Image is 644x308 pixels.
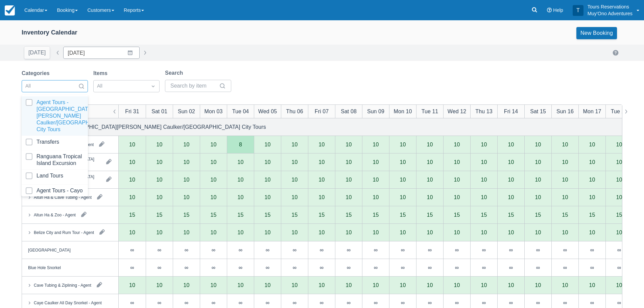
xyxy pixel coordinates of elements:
[454,282,460,288] div: 10
[265,194,271,200] div: 10
[617,265,621,270] div: ∞
[319,159,325,165] div: 10
[335,171,362,189] div: 10
[427,230,433,235] div: 10
[482,265,486,270] div: ∞
[508,282,514,288] div: 10
[400,282,406,288] div: 10
[93,69,110,77] label: Items
[238,212,244,217] div: 15
[239,142,242,147] div: 8
[373,212,379,217] div: 15
[535,194,541,200] div: 10
[374,300,378,305] div: ∞
[211,282,217,288] div: 10
[427,212,433,217] div: 15
[319,194,325,200] div: 10
[238,282,244,288] div: 10
[265,142,271,147] div: 10
[286,107,303,115] div: Thu 06
[158,265,161,270] div: ∞
[347,300,351,305] div: ∞
[427,282,433,288] div: 10
[173,171,200,189] div: 10
[573,5,583,16] div: T
[212,247,215,253] div: ∞
[588,3,633,10] p: Tours Reservations
[481,177,487,182] div: 10
[319,230,325,235] div: 10
[400,159,406,165] div: 10
[315,107,329,115] div: Fri 07
[200,153,227,171] div: 10
[227,241,254,259] div: ∞
[335,153,362,171] div: 10
[320,300,324,305] div: ∞
[265,212,271,217] div: 15
[320,247,324,253] div: ∞
[508,194,514,200] div: 10
[509,247,513,253] div: ∞
[212,265,215,270] div: ∞
[170,80,218,92] input: Search by item
[605,171,633,189] div: 10
[504,107,518,115] div: Fri 14
[508,142,514,147] div: 10
[416,241,443,259] div: ∞
[497,171,524,189] div: 10
[281,259,308,277] div: ∞
[129,159,135,165] div: 10
[293,247,296,253] div: ∞
[475,107,492,115] div: Thu 13
[211,142,217,147] div: 10
[293,300,296,305] div: ∞
[346,159,352,165] div: 10
[373,282,379,288] div: 10
[373,177,379,182] div: 10
[443,259,470,277] div: ∞
[481,212,487,217] div: 15
[556,107,574,115] div: Sun 16
[173,241,200,259] div: ∞
[184,159,190,165] div: 10
[454,194,460,200] div: 10
[151,107,167,115] div: Sat 01
[146,153,173,171] div: 10
[34,229,94,235] div: Belize City and Rum Tour - Agent
[346,230,352,235] div: 10
[562,177,568,182] div: 10
[292,230,298,235] div: 10
[454,142,460,147] div: 10
[185,247,188,253] div: ∞
[173,153,200,171] div: 10
[373,159,379,165] div: 10
[173,259,200,277] div: ∞
[616,177,622,182] div: 10
[346,177,352,182] div: 10
[119,153,146,171] div: 10
[401,265,405,270] div: ∞
[157,194,163,200] div: 10
[119,259,146,277] div: ∞
[281,171,308,189] div: 10
[589,177,595,182] div: 10
[129,194,135,200] div: 10
[616,159,622,165] div: 10
[536,265,540,270] div: ∞
[578,153,605,171] div: 10
[448,107,466,115] div: Wed 12
[129,282,135,288] div: 10
[416,259,443,277] div: ∞
[589,230,595,235] div: 10
[616,142,622,147] div: 10
[292,142,298,147] div: 10
[562,142,568,147] div: 10
[551,241,578,259] div: ∞
[292,212,298,217] div: 15
[319,282,325,288] div: 10
[130,247,134,253] div: ∞
[470,259,497,277] div: ∞
[535,177,541,182] div: 10
[617,247,621,253] div: ∞
[227,259,254,277] div: ∞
